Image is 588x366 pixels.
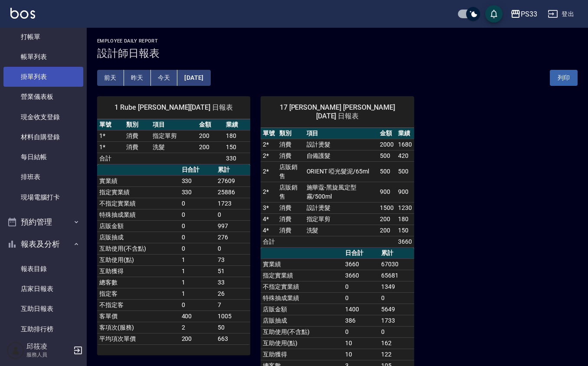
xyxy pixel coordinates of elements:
[396,139,414,150] td: 1680
[343,315,379,326] td: 386
[378,202,396,213] td: 1500
[97,209,180,220] td: 特殊抽成業績
[97,277,180,288] td: 總客數
[180,265,216,277] td: 1
[396,202,414,213] td: 1230
[216,198,250,209] td: 1723
[261,128,277,139] th: 單號
[216,164,250,176] th: 累計
[304,202,378,213] td: 設計燙髮
[304,182,378,202] td: 施華蔻-黑旋風定型霧/500ml
[378,225,396,236] td: 200
[261,337,343,349] td: 互助使用(點)
[197,119,224,131] th: 金額
[379,292,414,304] td: 0
[124,119,151,131] th: 類別
[216,310,250,322] td: 1005
[521,9,537,20] div: PS33
[396,236,414,247] td: 3660
[180,288,216,299] td: 1
[224,119,251,131] th: 業績
[97,198,180,209] td: 不指定實業績
[216,209,250,220] td: 0
[378,161,396,182] td: 500
[216,277,250,288] td: 33
[97,288,180,299] td: 指定客
[379,337,414,349] td: 162
[97,243,180,254] td: 互助使用(不含點)
[507,5,541,23] button: PS33
[261,281,343,292] td: 不指定實業績
[343,304,379,315] td: 1400
[216,299,250,310] td: 7
[343,349,379,360] td: 10
[3,167,83,187] a: 排班表
[3,87,83,107] a: 營業儀表板
[124,130,151,141] td: 消費
[261,304,343,315] td: 店販金額
[224,130,251,141] td: 180
[97,38,578,44] h2: Employee Daily Report
[277,225,304,236] td: 消費
[261,258,343,270] td: 實業績
[379,281,414,292] td: 1349
[26,342,71,351] h5: 邱筱凌
[180,310,216,322] td: 400
[180,254,216,265] td: 1
[216,265,250,277] td: 51
[180,220,216,232] td: 0
[261,349,343,360] td: 互助獲得
[277,128,304,139] th: 類別
[97,186,180,198] td: 指定實業績
[396,213,414,225] td: 180
[261,270,343,281] td: 指定實業績
[180,198,216,209] td: 0
[180,243,216,254] td: 0
[343,281,379,292] td: 0
[3,147,83,167] a: 每日結帳
[378,182,396,202] td: 900
[379,258,414,270] td: 67030
[379,270,414,281] td: 65681
[261,292,343,304] td: 特殊抽成業績
[277,213,304,225] td: 消費
[224,141,251,153] td: 150
[378,213,396,225] td: 200
[378,150,396,161] td: 500
[277,150,304,161] td: 消費
[150,141,197,153] td: 洗髮
[379,326,414,337] td: 0
[304,213,378,225] td: 指定單剪
[216,333,250,344] td: 663
[378,139,396,150] td: 2000
[151,70,178,86] button: 今天
[150,119,197,131] th: 項目
[180,299,216,310] td: 0
[216,254,250,265] td: 73
[3,47,83,67] a: 帳單列表
[97,333,180,344] td: 平均項次單價
[343,326,379,337] td: 0
[216,288,250,299] td: 26
[261,326,343,337] td: 互助使用(不含點)
[97,119,124,131] th: 單號
[3,127,83,147] a: 材料自購登錄
[216,175,250,186] td: 27609
[3,187,83,207] a: 現場電腦打卡
[396,161,414,182] td: 500
[180,164,216,176] th: 日合計
[3,211,83,233] button: 預約管理
[550,70,578,86] button: 列印
[271,103,403,121] span: 17 [PERSON_NAME] [PERSON_NAME] [DATE] 日報表
[277,182,304,202] td: 店販銷售
[97,47,578,59] h3: 設計師日報表
[216,232,250,243] td: 276
[97,70,124,86] button: 前天
[3,259,83,279] a: 報表目錄
[3,27,83,47] a: 打帳單
[396,150,414,161] td: 420
[180,186,216,198] td: 330
[378,128,396,139] th: 金額
[3,107,83,127] a: 現金收支登錄
[26,351,71,359] p: 服務人員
